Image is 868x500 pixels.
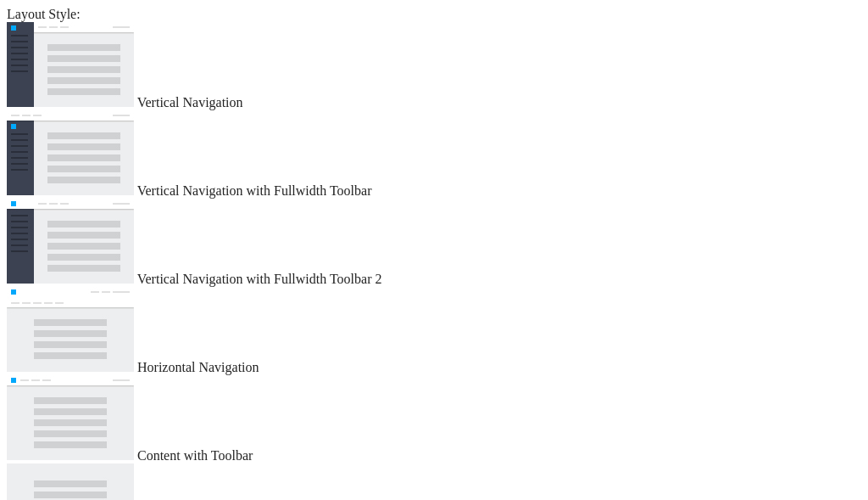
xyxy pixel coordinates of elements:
span: Vertical Navigation with Fullwidth Toolbar [137,183,372,198]
span: Horizontal Navigation [137,360,259,374]
img: vertical-nav-with-full-toolbar.jpg [7,110,134,195]
div: Layout Style: [7,7,861,22]
md-radio-button: Content with Toolbar [7,375,861,463]
img: content-with-toolbar.jpg [7,375,134,460]
md-radio-button: Vertical Navigation [7,22,861,110]
md-radio-button: Vertical Navigation with Fullwidth Toolbar [7,110,861,199]
img: vertical-nav-with-full-toolbar-2.jpg [7,199,134,284]
span: Vertical Navigation [137,95,243,110]
span: Content with Toolbar [137,448,253,463]
img: vertical-nav.jpg [7,22,134,107]
md-radio-button: Vertical Navigation with Fullwidth Toolbar 2 [7,199,861,287]
span: Vertical Navigation with Fullwidth Toolbar 2 [137,272,382,286]
img: horizontal-nav.jpg [7,287,134,372]
md-radio-button: Horizontal Navigation [7,287,861,375]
